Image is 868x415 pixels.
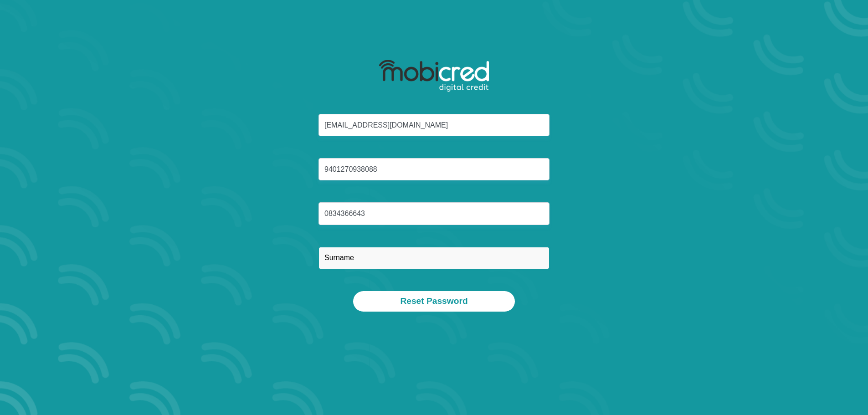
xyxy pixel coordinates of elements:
img: mobicred logo [379,60,489,92]
input: Surname [318,247,550,269]
input: Email [318,114,550,136]
button: Reset Password [353,291,514,312]
input: ID Number [318,158,550,180]
input: Cellphone Number [318,202,550,225]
